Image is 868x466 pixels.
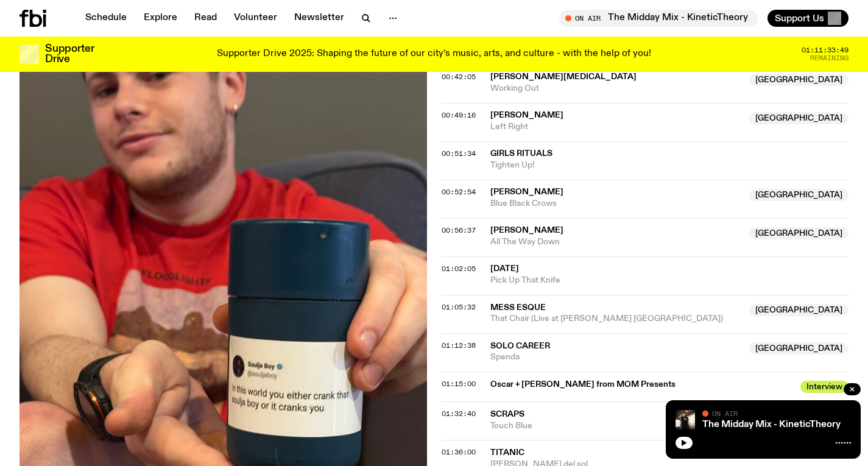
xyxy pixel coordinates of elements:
button: 00:52:54 [442,189,476,196]
span: 01:15:00 [442,379,476,389]
span: Blue Black Crows [490,198,743,210]
span: [GEOGRAPHIC_DATA] [749,112,849,124]
button: 01:02:05 [442,266,476,272]
span: Titanic [490,448,524,457]
span: 01:36:00 [442,447,476,457]
span: On Air [712,409,738,417]
span: Pick Up That Knife [490,275,849,286]
span: Working Out [490,83,743,94]
button: 01:12:38 [442,342,476,349]
span: [GEOGRAPHIC_DATA] [749,74,849,86]
h3: Supporter Drive [45,44,94,65]
span: [PERSON_NAME][MEDICAL_DATA] [490,72,637,81]
button: 01:15:00 [442,381,476,387]
button: 01:36:00 [442,449,476,456]
span: 01:12:38 [442,341,476,350]
button: 01:05:32 [442,304,476,311]
button: On AirThe Midday Mix - KineticTheory [559,10,758,27]
span: 00:51:34 [442,149,476,158]
span: That Chair (Live at [PERSON_NAME] [GEOGRAPHIC_DATA]) [490,313,743,325]
span: [GEOGRAPHIC_DATA] [749,189,849,201]
span: [PERSON_NAME] [490,188,563,196]
span: [PERSON_NAME] [490,226,563,235]
a: Read [187,10,224,27]
span: 01:05:32 [442,302,476,312]
span: Interview [800,381,849,393]
span: 00:52:54 [442,187,476,197]
span: Left Right [490,121,743,133]
span: 01:32:40 [442,409,476,418]
button: 00:49:16 [442,112,476,119]
button: 00:56:37 [442,227,476,234]
a: The Midday Mix - KineticTheory [702,420,841,429]
span: Solo Career [490,342,550,350]
span: 01:11:33:49 [802,47,849,54]
a: Explore [136,10,185,27]
span: SCRAPS [490,410,524,418]
span: Tighten Up! [490,160,849,171]
span: [PERSON_NAME] [490,111,563,119]
span: [GEOGRAPHIC_DATA] [749,342,849,355]
button: Support Us [767,10,849,27]
span: All The Way Down [490,236,743,248]
button: 01:32:40 [442,411,476,417]
span: 01:02:05 [442,264,476,274]
span: Touch Blue [490,420,849,432]
span: 00:56:37 [442,225,476,235]
span: [DATE] [490,264,519,273]
span: Support Us [775,13,824,24]
span: [GEOGRAPHIC_DATA] [749,227,849,239]
span: 00:42:05 [442,72,476,82]
p: Supporter Drive 2025: Shaping the future of our city’s music, arts, and culture - with the help o... [217,49,651,60]
span: Mess Esque [490,303,546,312]
button: 00:42:05 [442,74,476,80]
span: Spenda [490,351,743,363]
a: Volunteer [227,10,284,27]
a: Newsletter [287,10,351,27]
button: 00:51:34 [442,150,476,157]
span: Oscar + [PERSON_NAME] from MOM Presents [490,379,794,390]
span: Remaining [810,55,849,62]
span: 00:49:16 [442,110,476,120]
span: [GEOGRAPHIC_DATA] [749,304,849,316]
span: Girls Rituals [490,149,552,158]
a: Schedule [78,10,134,27]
